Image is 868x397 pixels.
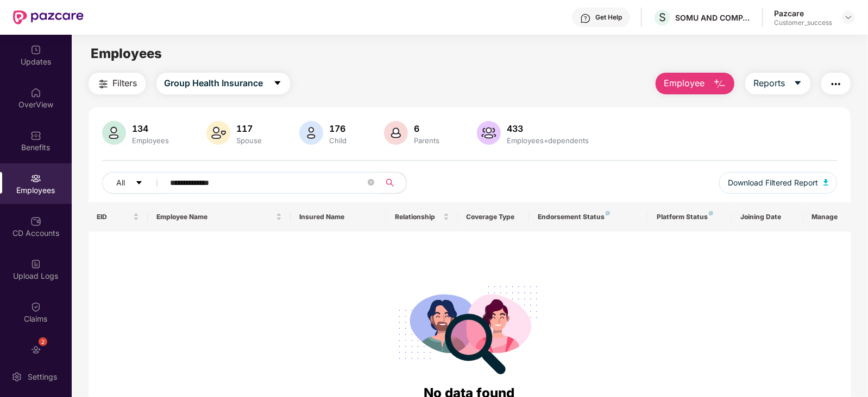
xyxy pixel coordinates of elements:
span: close-circle [368,179,374,185]
div: Spouse [235,136,265,145]
div: Parents [412,136,442,145]
img: svg+xml;base64,PHN2ZyBpZD0iQ0RfQWNjb3VudHMiIGRhdGEtbmFtZT0iQ0QgQWNjb3VudHMiIHhtbG5zPSJodHRwOi8vd3... [30,216,41,227]
div: 2 [39,337,47,346]
div: Employees [130,136,172,145]
div: 134 [130,123,172,134]
img: svg+xml;base64,PHN2ZyB4bWxucz0iaHR0cDovL3d3dy53My5vcmcvMjAwMC9zdmciIHdpZHRoPSIyODgiIGhlaWdodD0iMj... [391,273,548,383]
div: SOMU AND COMPANY [675,12,751,23]
div: 117 [235,123,265,134]
span: Relationship [395,213,441,221]
button: Group Health Insurancecaret-down [156,73,290,94]
th: Coverage Type [458,202,530,232]
img: svg+xml;base64,PHN2ZyBpZD0iQ2xhaW0iIHhtbG5zPSJodHRwOi8vd3d3LnczLm9yZy8yMDAwL3N2ZyIgd2lkdGg9IjIwIi... [30,302,41,312]
img: svg+xml;base64,PHN2ZyB4bWxucz0iaHR0cDovL3d3dy53My5vcmcvMjAwMC9zdmciIHdpZHRoPSI4IiBoZWlnaHQ9IjgiIH... [709,211,713,215]
button: search [380,172,407,194]
img: svg+xml;base64,PHN2ZyB4bWxucz0iaHR0cDovL3d3dy53My5vcmcvMjAwMC9zdmciIHhtbG5zOnhsaW5rPSJodHRwOi8vd3... [299,121,323,145]
span: caret-down [273,79,282,88]
div: Platform Status [657,213,723,221]
span: Employee [664,76,705,90]
img: svg+xml;base64,PHN2ZyBpZD0iQmVuZWZpdHMiIHhtbG5zPSJodHRwOi8vd3d3LnczLm9yZy8yMDAwL3N2ZyIgd2lkdGg9Ij... [30,130,41,141]
img: svg+xml;base64,PHN2ZyB4bWxucz0iaHR0cDovL3d3dy53My5vcmcvMjAwMC9zdmciIHdpZHRoPSIyNCIgaGVpZ2h0PSIyNC... [829,78,842,91]
th: Relationship [386,202,458,232]
img: svg+xml;base64,PHN2ZyB4bWxucz0iaHR0cDovL3d3dy53My5vcmcvMjAwMC9zdmciIHdpZHRoPSIyNCIgaGVpZ2h0PSIyNC... [97,78,110,91]
th: EID [89,202,148,232]
span: S [659,11,666,24]
img: svg+xml;base64,PHN2ZyBpZD0iVXBsb2FkX0xvZ3MiIGRhdGEtbmFtZT0iVXBsb2FkIExvZ3MiIHhtbG5zPSJodHRwOi8vd3... [30,259,41,270]
button: Download Filtered Report [719,172,838,194]
div: Endorsement Status [538,213,639,221]
img: svg+xml;base64,PHN2ZyBpZD0iRW5kb3JzZW1lbnRzIiB4bWxucz0iaHR0cDovL3d3dy53My5vcmcvMjAwMC9zdmciIHdpZH... [30,344,41,355]
div: 433 [505,123,592,134]
span: All [117,177,125,189]
div: Child [328,136,349,145]
img: svg+xml;base64,PHN2ZyB4bWxucz0iaHR0cDovL3d3dy53My5vcmcvMjAwMC9zdmciIHhtbG5zOnhsaW5rPSJodHRwOi8vd3... [384,121,408,145]
button: Allcaret-down [102,172,168,194]
img: svg+xml;base64,PHN2ZyBpZD0iU2V0dGluZy0yMHgyMCIgeG1sbnM9Imh0dHA6Ly93d3cudzMub3JnLzIwMDAvc3ZnIiB3aW... [11,372,22,382]
span: search [380,178,401,187]
th: Manage [803,202,851,232]
div: Customer_success [774,18,832,27]
img: svg+xml;base64,PHN2ZyB4bWxucz0iaHR0cDovL3d3dy53My5vcmcvMjAwMC9zdmciIHdpZHRoPSI4IiBoZWlnaHQ9IjgiIH... [606,211,610,215]
div: Pazcare [774,8,832,18]
span: Reports [753,76,785,90]
th: Employee Name [148,202,291,232]
span: Download Filtered Report [728,177,818,189]
img: svg+xml;base64,PHN2ZyBpZD0iVXBkYXRlZCIgeG1sbnM9Imh0dHA6Ly93d3cudzMub3JnLzIwMDAvc3ZnIiB3aWR0aD0iMj... [30,44,41,55]
img: svg+xml;base64,PHN2ZyB4bWxucz0iaHR0cDovL3d3dy53My5vcmcvMjAwMC9zdmciIHhtbG5zOnhsaW5rPSJodHRwOi8vd3... [713,78,726,91]
span: Group Health Insurance [165,76,263,90]
span: Employees [91,46,162,61]
div: Get Help [595,13,622,22]
div: 176 [328,123,349,134]
div: 6 [412,123,442,134]
span: Filters [113,76,137,90]
div: Employees+dependents [505,136,592,145]
span: close-circle [368,178,374,188]
span: Employee Name [156,213,274,221]
button: Filters [89,73,146,94]
button: Employee [656,73,734,94]
th: Insured Name [291,202,386,232]
img: svg+xml;base64,PHN2ZyB4bWxucz0iaHR0cDovL3d3dy53My5vcmcvMjAwMC9zdmciIHhtbG5zOnhsaW5rPSJodHRwOi8vd3... [823,179,829,185]
img: svg+xml;base64,PHN2ZyBpZD0iRHJvcGRvd24tMzJ4MzIiIHhtbG5zPSJodHRwOi8vd3d3LnczLm9yZy8yMDAwL3N2ZyIgd2... [844,13,853,22]
th: Joining Date [732,202,803,232]
img: New Pazcare Logo [13,10,84,24]
span: caret-down [135,179,143,188]
span: caret-down [794,79,802,88]
button: Reportscaret-down [745,73,810,94]
img: svg+xml;base64,PHN2ZyBpZD0iSGVscC0zMngzMiIgeG1sbnM9Imh0dHA6Ly93d3cudzMub3JnLzIwMDAvc3ZnIiB3aWR0aD... [580,13,591,24]
img: svg+xml;base64,PHN2ZyB4bWxucz0iaHR0cDovL3d3dy53My5vcmcvMjAwMC9zdmciIHhtbG5zOnhsaW5rPSJodHRwOi8vd3... [477,121,501,145]
img: svg+xml;base64,PHN2ZyB4bWxucz0iaHR0cDovL3d3dy53My5vcmcvMjAwMC9zdmciIHhtbG5zOnhsaW5rPSJodHRwOi8vd3... [102,121,126,145]
span: EID [97,213,131,221]
img: svg+xml;base64,PHN2ZyB4bWxucz0iaHR0cDovL3d3dy53My5vcmcvMjAwMC9zdmciIHhtbG5zOnhsaW5rPSJodHRwOi8vd3... [206,121,230,145]
div: Settings [24,372,60,382]
img: svg+xml;base64,PHN2ZyBpZD0iSG9tZSIgeG1sbnM9Imh0dHA6Ly93d3cudzMub3JnLzIwMDAvc3ZnIiB3aWR0aD0iMjAiIG... [30,87,41,98]
img: svg+xml;base64,PHN2ZyBpZD0iRW1wbG95ZWVzIiB4bWxucz0iaHR0cDovL3d3dy53My5vcmcvMjAwMC9zdmciIHdpZHRoPS... [30,173,41,184]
